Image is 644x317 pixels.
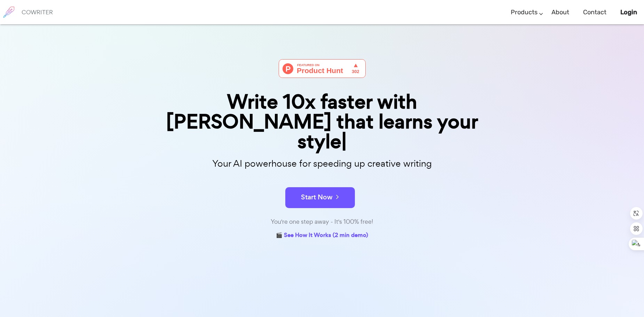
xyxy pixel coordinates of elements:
b: Login [620,8,637,16]
div: You're one step away - It's 100% free! [148,217,496,227]
div: Write 10x faster with [PERSON_NAME] that learns your style [148,92,496,152]
a: Products [511,2,538,23]
p: Your AI powerhouse for speeding up creative writing [148,156,496,171]
a: Contact [583,2,606,23]
a: About [551,2,569,23]
img: Cowriter - Your AI buddy for speeding up creative writing | Product Hunt [279,59,366,78]
h6: COWRITER [22,9,53,15]
a: Login [620,2,637,23]
a: 🎬 See How It Works (2 min demo) [276,230,368,241]
button: Start Now [285,187,355,208]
